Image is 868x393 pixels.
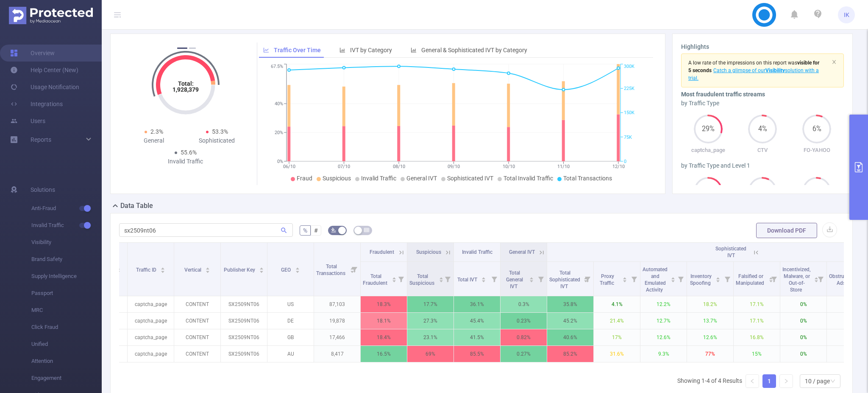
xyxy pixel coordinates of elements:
span: Total Transactions [563,175,612,182]
span: Sophisticated IVT [447,175,493,182]
p: 35.8% [547,296,593,312]
i: Filter menu [348,243,360,296]
tspan: 12/10 [612,164,625,169]
span: Click Fraud [31,319,102,336]
div: Sort [715,276,721,281]
p: GB [267,329,314,345]
i: icon: caret-down [481,279,486,281]
p: US [267,296,314,312]
i: icon: caret-down [259,269,264,272]
span: 53.3% [212,128,228,135]
p: 0.27% [501,346,547,362]
span: Reports [31,136,51,143]
i: icon: caret-down [161,269,165,272]
tspan: 09/10 [448,164,460,169]
p: 0.23% [501,313,547,329]
span: Fraud [297,175,312,182]
i: icon: caret-down [716,279,721,281]
div: Sort [670,276,676,281]
span: Total Suspicious [409,273,436,286]
i: icon: caret-up [716,276,721,278]
p: captcha_page [128,346,174,362]
p: 12.6% [640,329,687,345]
p: 12.6% [687,329,733,345]
p: SX2509NT06 [221,346,267,362]
button: Download PDF [756,223,817,238]
tspan: 20% [275,130,283,135]
span: Total Sophisticated IVT [549,270,580,289]
p: 9.3% [640,346,687,362]
a: Help Center (New) [10,62,78,79]
input: Search... [119,223,293,237]
i: icon: left [750,379,755,384]
p: FO-YAHOO [790,146,844,154]
i: icon: right [784,379,789,384]
i: icon: caret-up [295,266,300,269]
div: by Traffic Type [681,99,844,108]
i: Filter menu [628,262,640,296]
span: Traffic Over Time [274,47,321,53]
i: Filter menu [721,262,733,296]
span: Catch a glimpse of our solution with a trial. [688,67,819,81]
span: Sophisticated IVT [715,246,746,258]
i: icon: caret-up [161,266,165,269]
p: captcha_page [681,146,735,154]
img: Protected Media [9,7,93,24]
div: 10 / page [805,375,830,387]
p: 40.6% [547,329,593,345]
b: Most fraudulent traffic streams [681,91,765,98]
i: icon: caret-down [623,279,627,281]
p: 12.7% [640,313,687,329]
li: Showing 1-4 of 4 Results [677,374,742,388]
tspan: 0% [277,159,283,164]
span: Publisher Key [224,267,256,273]
p: 36.1% [454,296,500,312]
tspan: 11/10 [557,164,570,169]
p: 41.5% [454,329,500,345]
i: Filter menu [535,262,547,296]
p: 21.4% [594,313,640,329]
i: icon: bg-colors [331,227,336,233]
i: icon: caret-up [814,276,818,278]
p: 18.4% [361,329,407,345]
a: Usage Notification [10,79,79,95]
span: Anti-Fraud [31,200,102,217]
p: CONTENT [174,346,220,362]
p: 85.2% [547,346,593,362]
a: Overview [10,45,55,62]
p: 69% [407,346,453,362]
i: icon: close [832,59,837,65]
span: 29% [694,126,723,132]
span: Invalid Traffic [361,175,396,182]
p: 45.4% [454,313,500,329]
span: Total Invalid Traffic [504,175,553,182]
i: icon: bar-chart [411,47,417,53]
div: Sort [481,276,486,281]
i: Filter menu [675,262,687,296]
i: Filter menu [581,262,593,296]
i: icon: caret-up [439,276,443,278]
i: icon: caret-up [623,276,627,278]
span: Brand Safety [31,251,102,268]
p: AU [267,346,314,362]
i: icon: caret-up [481,276,486,278]
i: icon: caret-down [529,279,534,281]
tspan: 67.5% [271,64,283,70]
span: IVT by Category [350,47,392,53]
span: Proxy Traffic [600,273,615,286]
tspan: 300K [624,64,634,70]
p: captcha_page [128,313,174,329]
i: icon: caret-up [670,276,675,278]
div: Sort [295,266,300,271]
p: CONTENT [174,329,220,345]
i: icon: bar-chart [339,47,345,53]
span: # [314,227,318,234]
li: Next Page [779,374,793,388]
p: 17.7% [407,296,453,312]
tspan: 0 [624,159,626,164]
p: 16.5% [361,346,407,362]
i: icon: caret-up [529,276,534,278]
p: 31.6% [594,346,640,362]
p: DE [267,313,314,329]
p: 0% [780,296,826,312]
